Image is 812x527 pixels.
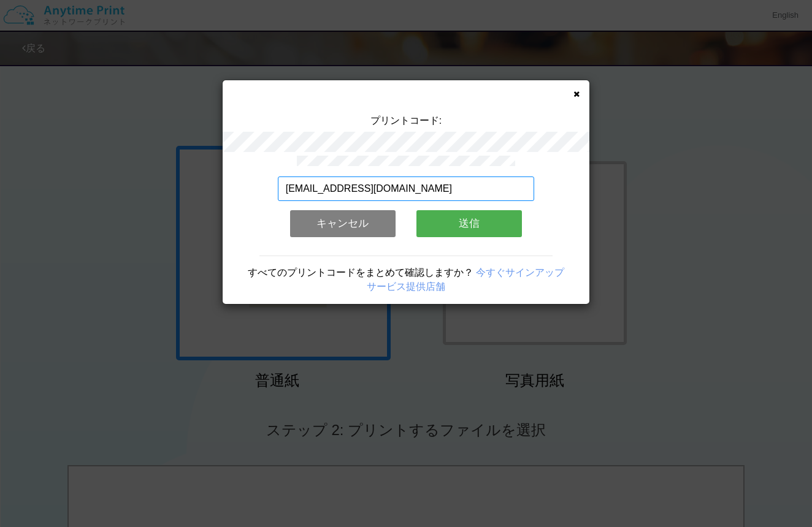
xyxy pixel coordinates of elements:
a: 今すぐサインアップ [476,267,564,278]
span: プリントコード: [370,115,442,126]
input: メールアドレス [278,176,535,201]
button: キャンセル [290,210,396,237]
button: 送信 [416,210,522,237]
a: サービス提供店舗 [367,281,445,292]
span: すべてのプリントコードをまとめて確認しますか？ [248,267,473,278]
